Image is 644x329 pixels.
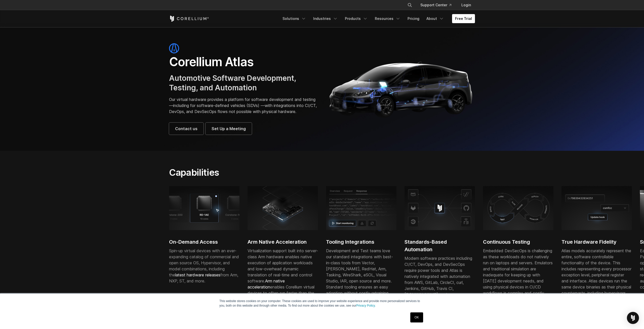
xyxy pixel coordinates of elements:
a: About [423,14,447,23]
a: Privacy Policy. [356,304,376,307]
p: Our virtual hardware provides a platform for software development and testing—including for softw... [169,96,317,115]
img: Corellium platform integrating with AWS, GitHub, and CI tools for secure mobile app testing and D... [405,186,475,230]
img: atlas-icon [169,43,179,53]
a: Pricing [405,14,422,23]
h2: Tooling Integrations [326,238,396,246]
button: Search [405,1,414,10]
img: Response tab, start monitoring; Tooling Integrations [326,186,396,230]
span: Automotive Software Development, Testing, and Automation [169,74,296,92]
a: Contact us [169,123,204,135]
div: Navigation Menu [279,14,475,23]
div: Navigation Menu [401,1,475,10]
a: Login [457,1,475,10]
h1: Corellium Atlas [169,54,317,69]
a: Products [342,14,371,23]
div: Virtualization support built into server-class Arm hardware enables native execution of applicati... [248,248,318,302]
div: Open Intercom Messenger [627,312,639,324]
a: Set Up a Meeting [206,123,252,135]
h2: Capabilities [169,167,370,178]
p: Atlas models accurately represent the entire, software controllable functionality of the device. ... [561,248,632,308]
h2: On-Demand Access [169,238,239,246]
div: Development and Test teams love our standard integrations with best-in-class tools from Vector, [... [326,248,396,296]
a: Solutions [279,14,309,23]
a: OK [410,312,423,322]
img: Corellium_Hero_Atlas_Header [327,57,475,120]
img: Continuous testing using physical devices in CI/CD workflows [483,186,553,230]
a: Industries [310,14,341,23]
h2: Standards-Based Automation [405,238,475,253]
h2: Arm Native Acceleration [248,238,318,246]
a: Support Center [416,1,455,10]
a: Resources [372,14,404,23]
p: This website stores cookies on your computer. These cookies are used to improve your website expe... [219,299,425,308]
h2: True Hardware Fidelity [561,238,632,246]
span: Set Up a Meeting [212,126,246,132]
a: Free Trial [452,14,475,23]
span: Spin-up virtual devices with an ever-expanding catalog of commercial and open source OS, Hypervis... [169,248,239,283]
div: Modern software practices including CI/CT, DevOps, and DevSecOps require power tools and Atlas is... [405,255,475,298]
img: server-class Arm hardware; SDV development [248,186,318,230]
span: enables Corellium virtual devices to often run faster than the silicon devices they are modeling. [248,278,314,302]
img: RD-1AE; 13 cores [169,186,239,230]
h2: Continuous Testing [483,238,553,246]
span: Contact us [175,126,197,132]
img: Update hook; True Hardware Fidelity [561,186,632,230]
div: Embedded DevSecOps is challenging as these workloads do not natively run on laptops and servers. ... [483,248,553,302]
a: Arm native acceleration [248,278,285,289]
a: latest hardware releases [175,272,220,277]
a: Corellium Home [169,16,209,22]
